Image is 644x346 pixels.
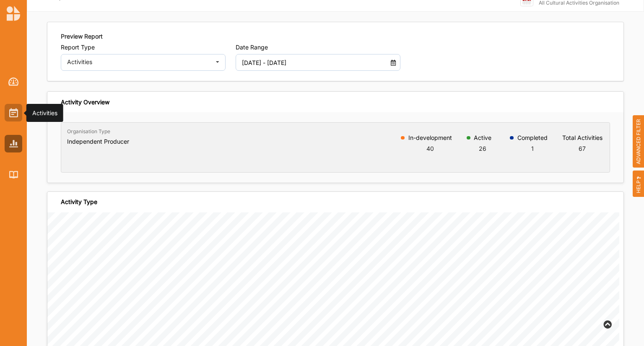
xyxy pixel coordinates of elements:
label: In-development [408,134,452,141]
img: logo [7,6,20,21]
div: 67 [562,144,602,153]
a: Reports [5,135,22,152]
div: 40 [408,144,452,153]
label: Preview Report [61,32,103,41]
label: Total Activities [562,134,602,141]
img: Dashboard [8,77,19,86]
a: Activities [5,104,22,121]
input: DD MM YYYY - DD MM YYYY [237,54,385,71]
a: Library [5,166,22,183]
a: Dashboard [5,73,22,90]
div: 26 [474,144,491,153]
div: Activities [32,109,57,117]
div: 1 [517,144,548,153]
label: Report Type [61,44,226,51]
label: Active [474,134,491,141]
img: Reports [9,140,18,147]
h6: Independent Producer [67,138,129,145]
div: Activities [67,59,210,65]
label: Date Range [236,44,400,51]
img: Library [9,171,18,178]
label: Completed [517,134,548,141]
div: Activity Type [61,198,97,206]
div: Activity Overview [61,98,109,106]
label: Organisation Type [67,128,110,135]
img: Activities [9,108,18,117]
